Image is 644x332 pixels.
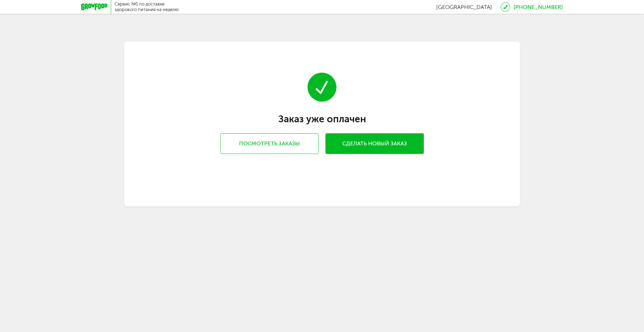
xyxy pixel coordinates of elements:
[514,4,563,10] a: [PHONE_NUMBER]
[220,133,319,154] a: Посмотреть заказы
[436,4,492,10] span: [GEOGRAPHIC_DATA]
[157,114,487,125] h3: Заказ уже оплачен
[325,133,424,154] a: Сделать новый заказ
[115,1,179,12] div: Сервис №1 по доставке здорового питания на неделю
